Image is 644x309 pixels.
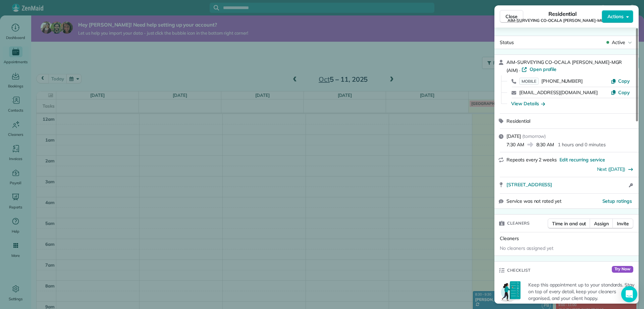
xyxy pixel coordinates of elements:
span: Cleaners [507,220,530,227]
span: Cleaners [500,235,519,241]
span: Try Now [612,266,633,273]
button: Setup ratings [602,198,632,204]
a: Open profile [522,66,557,73]
span: Repeats every 2 weeks [506,157,557,163]
span: Open profile [530,66,557,73]
span: Residential [548,10,577,18]
span: Edit recurring service [559,156,605,163]
button: Close [500,10,523,23]
button: Next ([DATE]) [597,166,634,172]
button: Assign [590,219,613,229]
span: · [518,68,522,73]
span: Close [505,13,518,20]
span: Residential [506,118,530,124]
span: MOBILE [519,78,539,85]
span: Setup ratings [602,198,632,204]
span: [PHONE_NUMBER] [541,78,583,84]
span: Actions [607,13,624,20]
button: Invite [612,219,633,229]
span: No cleaners assigned yet [500,245,553,251]
a: [STREET_ADDRESS] [506,181,627,188]
span: Assign [594,220,609,227]
span: Time in and out [552,220,586,227]
button: Copy [611,89,630,96]
button: View Details [511,100,545,107]
span: AIM-SURVEYING CO-OCALA [PERSON_NAME]-MGR (AIM) [506,59,622,73]
span: [DATE] [506,133,521,139]
span: [STREET_ADDRESS] [506,181,552,188]
button: Time in and out [548,219,590,229]
span: Status [500,39,514,45]
button: Copy [611,78,630,84]
span: Service was not rated yet [506,198,561,205]
div: Open Intercom Messenger [621,286,637,302]
span: Invite [617,220,629,227]
a: [EMAIL_ADDRESS][DOMAIN_NAME] [519,89,598,95]
p: 1 hours and 0 minutes [558,141,605,148]
span: Checklist [507,267,531,274]
button: Open access information [627,181,635,189]
span: 7:30 AM [506,141,524,148]
span: Active [612,39,625,46]
span: AIM-SURVEYING CO-OCALA [PERSON_NAME]-MGR (AIM) [507,18,617,23]
p: Keep this appointment up to your standards. Stay on top of every detail, keep your cleaners organ... [528,281,635,302]
span: Copy [618,78,630,84]
a: MOBILE[PHONE_NUMBER] [519,78,583,84]
span: ( tomorrow ) [522,133,546,139]
span: 8:30 AM [536,141,554,148]
span: Copy [618,89,630,95]
a: Next ([DATE]) [597,166,626,172]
